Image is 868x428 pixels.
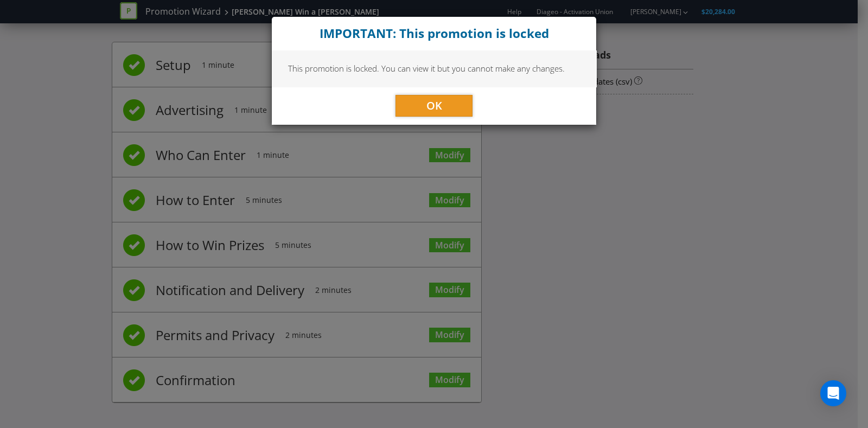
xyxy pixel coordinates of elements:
[320,25,549,42] strong: IMPORTANT: This promotion is locked
[272,17,596,50] div: Close
[426,98,442,113] span: OK
[820,380,846,406] div: Open Intercom Messenger
[395,95,473,117] button: OK
[272,50,596,86] div: This promotion is locked. You can view it but you cannot make any changes.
